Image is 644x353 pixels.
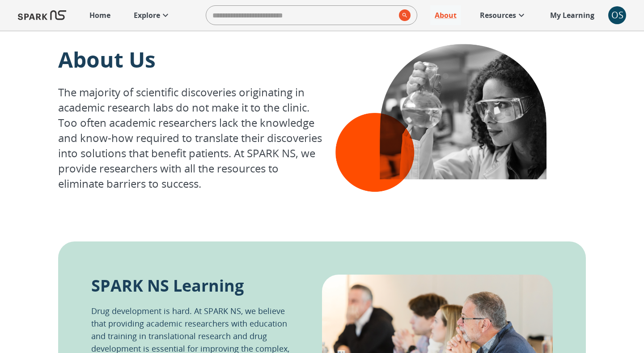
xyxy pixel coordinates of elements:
[395,6,411,25] button: search
[89,10,110,21] p: Home
[430,5,461,25] a: About
[91,275,244,297] p: SPARK NS Learning
[58,85,322,191] p: The majority of scientific discoveries originating in academic research labs do not make it to th...
[550,10,594,21] p: My Learning
[58,45,322,74] p: About Us
[480,10,516,21] p: Resources
[435,10,457,21] p: About
[85,5,115,25] a: Home
[18,4,66,26] img: Logo of SPARK at Stanford
[608,6,626,24] button: account of current user
[475,5,531,25] a: Resources
[608,6,626,24] div: OS
[134,10,160,21] p: Explore
[546,5,599,25] a: My Learning
[129,5,175,25] a: Explore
